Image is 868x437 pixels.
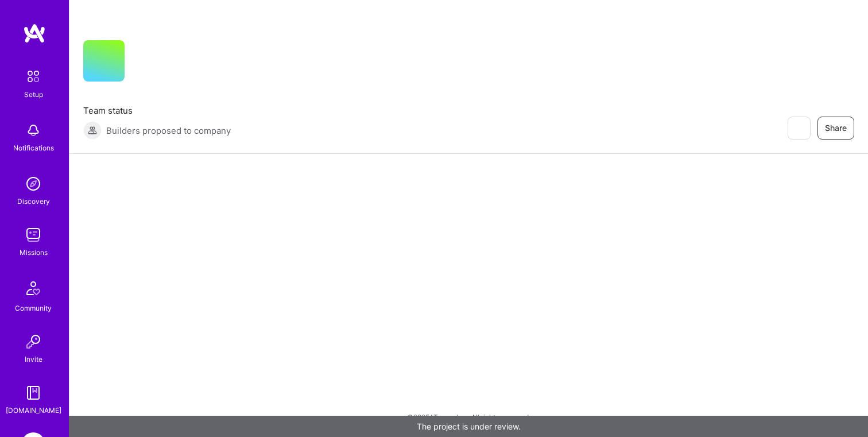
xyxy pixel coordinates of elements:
img: guide book [22,381,45,404]
div: Notifications [13,142,54,154]
div: Discovery [17,195,50,207]
div: [DOMAIN_NAME] [6,404,61,416]
img: Community [20,274,47,302]
div: The project is under review. [69,416,868,437]
img: discovery [22,172,45,195]
i: icon EyeClosed [794,123,803,133]
button: Share [817,117,854,140]
img: bell [22,119,45,142]
img: teamwork [22,223,45,246]
img: logo [23,23,46,44]
span: Builders proposed to company [106,125,231,137]
img: setup [21,64,45,88]
div: Community [15,302,52,314]
i: icon CompanyGray [138,59,148,68]
div: Invite [25,353,42,365]
img: Builders proposed to company [83,121,102,140]
img: Invite [22,330,45,353]
span: Share [825,122,847,134]
div: Setup [24,88,43,100]
div: Missions [20,246,48,258]
span: Team status [83,105,231,117]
